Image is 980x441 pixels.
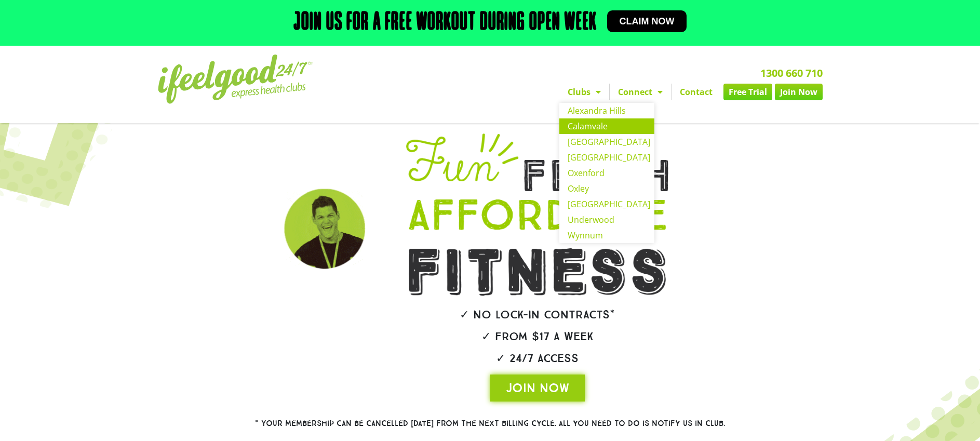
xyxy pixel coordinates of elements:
a: Underwood [559,212,654,228]
a: 1300 660 710 [760,66,823,80]
a: [GEOGRAPHIC_DATA] [559,196,654,212]
a: Oxenford [559,165,654,181]
h2: ✓ No lock-in contracts* [377,309,698,320]
span: JOIN NOW [506,380,569,396]
a: Alexandra Hills [559,103,654,118]
a: JOIN NOW [490,375,585,402]
h2: * Your membership can be cancelled [DATE] from the next billing cycle. All you need to do is noti... [218,420,763,427]
a: Clubs [559,84,609,100]
a: Join Now [775,84,823,100]
h2: ✓ From $17 a week [377,331,698,342]
h2: Join us for a free workout during open week [293,10,597,35]
span: Claim now [620,17,675,26]
h2: ✓ 24/7 Access [377,353,698,364]
a: Wynnum [559,228,654,243]
a: Claim now [607,10,687,32]
ul: Clubs [559,103,654,243]
a: Connect [610,84,671,100]
a: [GEOGRAPHIC_DATA] [559,150,654,165]
a: [GEOGRAPHIC_DATA] [559,134,654,150]
a: Contact [672,84,721,100]
nav: Menu [394,84,823,100]
a: Oxley [559,181,654,196]
a: Free Trial [723,84,772,100]
a: Calamvale [559,118,654,134]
